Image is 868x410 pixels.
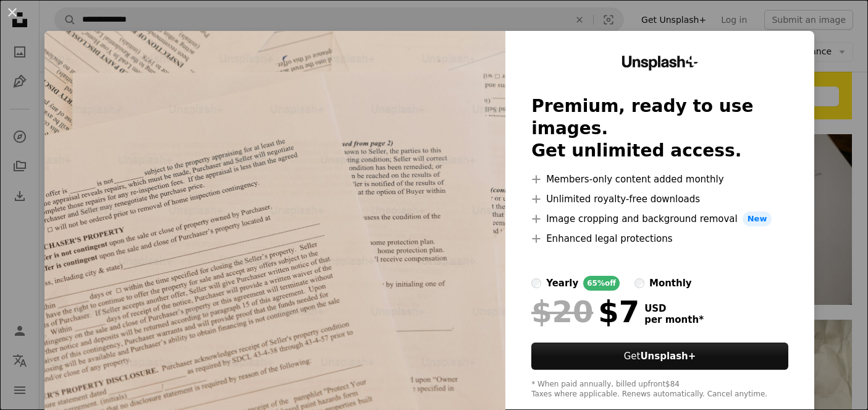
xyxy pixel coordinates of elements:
span: New [743,211,772,226]
span: $20 [531,296,593,328]
div: 65% off [583,276,620,291]
li: Image cropping and background removal [531,211,788,226]
li: Unlimited royalty-free downloads [531,192,788,207]
h2: Premium, ready to use images. Get unlimited access. [531,95,788,162]
span: USD [644,303,704,314]
button: GetUnsplash+ [531,343,788,370]
div: $7 [531,296,639,328]
input: monthly [634,278,644,288]
span: per month * [644,314,704,325]
input: yearly65%off [531,278,541,288]
div: monthly [649,276,692,291]
div: yearly [546,276,578,291]
strong: Unsplash+ [640,351,696,362]
li: Members-only content added monthly [531,172,788,187]
div: * When paid annually, billed upfront $84 Taxes where applicable. Renews automatically. Cancel any... [531,380,788,399]
li: Enhanced legal protections [531,231,788,246]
